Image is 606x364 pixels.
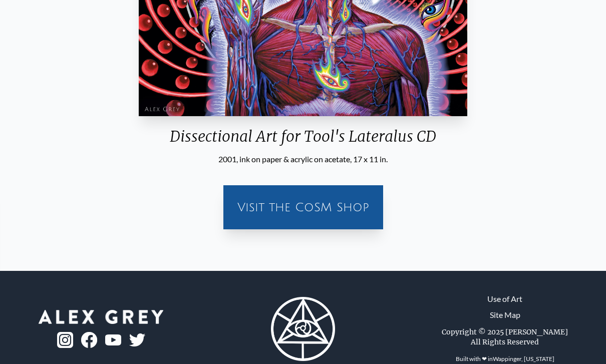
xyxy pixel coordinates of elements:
[135,153,472,165] div: 2001, ink on paper & acrylic on acetate, 17 x 11 in.
[105,334,121,346] img: youtube-logo.png
[490,309,520,321] a: Site Map
[135,127,472,153] div: Dissectional Art for Tool's Lateralus CD
[487,293,522,305] a: Use of Art
[129,333,145,346] img: twitter-logo.png
[442,327,568,337] div: Copyright © 2025 [PERSON_NAME]
[471,337,539,347] div: All Rights Reserved
[493,355,554,362] a: Wappinger, [US_STATE]
[57,332,73,348] img: ig-logo.png
[229,191,377,223] a: Visit the CoSM Shop
[81,332,97,348] img: fb-logo.png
